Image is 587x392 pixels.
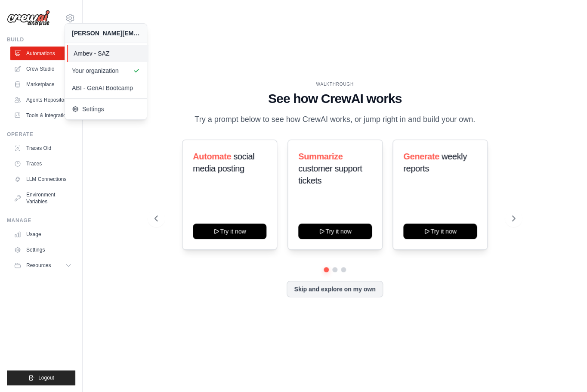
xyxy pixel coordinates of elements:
[154,91,515,106] h1: See how CrewAI works
[10,258,75,272] button: Resources
[10,188,75,208] a: Environment Variables
[298,224,372,239] button: Try it now
[10,157,75,171] a: Traces
[193,152,231,161] span: Automate
[403,152,439,161] span: Generate
[72,66,140,75] span: Your organization
[544,351,587,392] div: Widget de chat
[7,131,75,138] div: Operate
[193,152,254,173] span: social media posting
[10,78,75,91] a: Marketplace
[10,93,75,107] a: Agents Repository
[72,84,140,92] span: ABI - GenAI Bootcamp
[26,262,51,269] span: Resources
[10,227,75,241] a: Usage
[74,49,142,58] span: Ambev - SAZ
[10,47,75,60] a: Automations
[72,105,140,113] span: Settings
[287,281,383,297] button: Skip and explore on my own
[10,172,75,186] a: LLM Connections
[190,113,479,126] p: Try a prompt below to see how CrewAI works, or jump right in and build your own.
[65,62,147,79] a: Your organization
[7,10,50,26] img: Logo
[193,224,266,239] button: Try it now
[72,29,140,37] div: [PERSON_NAME][EMAIL_ADDRESS][DOMAIN_NAME]
[7,36,75,43] div: Build
[7,370,75,385] button: Logout
[65,79,147,96] a: ABI - GenAI Bootcamp
[38,374,54,381] span: Logout
[10,62,75,76] a: Crew Studio
[67,45,148,62] a: Ambev - SAZ
[10,243,75,257] a: Settings
[544,351,587,392] iframe: Chat Widget
[298,164,362,185] span: customer support tickets
[7,217,75,224] div: Manage
[10,141,75,155] a: Traces Old
[10,109,75,122] a: Tools & Integrations
[154,81,515,87] div: WALKTHROUGH
[65,100,147,118] a: Settings
[298,152,343,161] span: Summarize
[403,224,477,239] button: Try it now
